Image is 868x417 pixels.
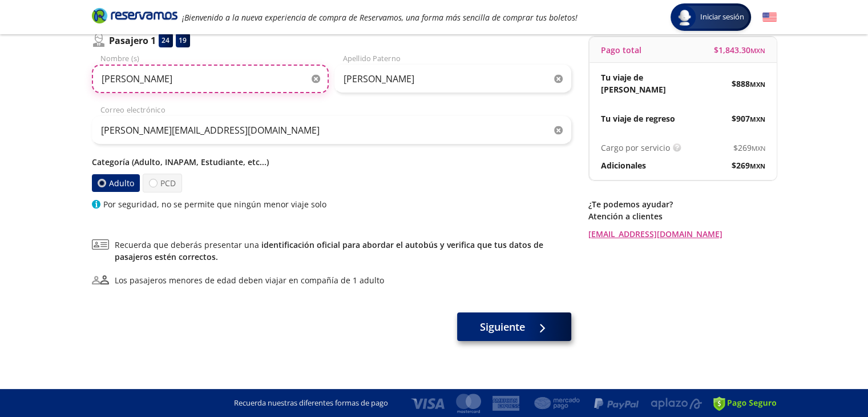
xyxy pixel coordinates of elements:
[159,33,173,47] div: 24
[601,113,675,125] p: Tu viaje de regreso
[457,312,571,341] button: Siguiente
[92,7,177,27] a: Brand Logo
[103,198,326,210] p: Por seguridad, no se permite que ningún menor viaje solo
[714,44,765,56] span: $ 1,843.30
[601,159,646,171] p: Adicionales
[750,80,765,89] small: MXN
[732,113,765,125] span: $ 907
[334,65,571,93] input: Apellido Paterno
[92,65,329,93] input: Nombre (s)
[92,7,177,24] i: Brand Logo
[182,12,578,23] em: ¡Bienvenido a la nueva experiencia de compra de Reservamos, una forma más sencilla de comprar tus...
[109,34,156,47] p: Pasajero 1
[732,78,765,90] span: $ 888
[92,116,571,145] input: Correo electrónico
[115,274,384,286] div: Los pasajeros menores de edad deben viajar en compañía de 1 adulto
[143,174,182,193] label: PCD
[588,210,777,222] p: Atención a clientes
[752,144,765,153] small: MXN
[750,46,765,55] small: MXN
[92,156,571,168] p: Categoría (Adulto, INAPAM, Estudiante, etc...)
[601,142,670,154] p: Cargo por servicio
[732,159,765,171] span: $ 269
[234,398,388,409] p: Recuerda nuestras diferentes formas de pago
[696,11,749,23] span: Iniciar sesión
[601,44,641,56] p: Pago total
[91,174,139,192] label: Adulto
[750,115,765,123] small: MXN
[802,351,857,406] iframe: Messagebird Livechat Widget
[115,239,543,262] a: identificación oficial para abordar el autobús y verifica que tus datos de pasajeros estén correc...
[762,10,777,25] button: English
[115,239,571,263] span: Recuerda que deberás presentar una
[480,319,525,335] span: Siguiente
[750,162,765,170] small: MXN
[588,228,777,240] a: [EMAIL_ADDRESS][DOMAIN_NAME]
[176,33,190,47] div: 19
[601,71,683,95] p: Tu viaje de [PERSON_NAME]
[588,198,777,210] p: ¿Te podemos ayudar?
[733,142,765,154] span: $ 269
